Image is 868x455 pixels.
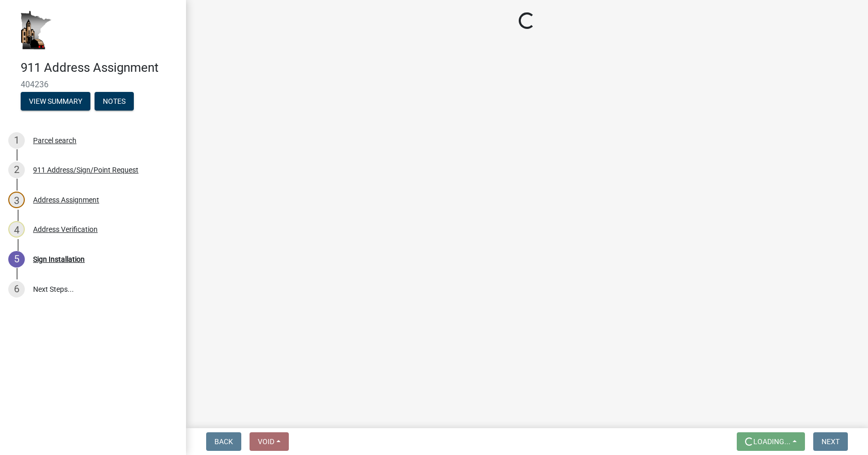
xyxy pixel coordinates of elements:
div: 5 [8,251,25,268]
button: Loading... [737,432,805,451]
div: 2 [8,162,25,178]
button: View Summary [21,92,90,111]
div: 911 Address/Sign/Point Request [33,166,138,174]
div: 1 [8,132,25,149]
span: Loading... [753,437,791,446]
wm-modal-confirm: Summary [21,98,90,106]
div: Sign Installation [33,256,85,263]
button: Notes [95,92,134,111]
div: Address Assignment [33,196,99,203]
div: Parcel search [33,137,76,144]
span: 404236 [21,80,165,89]
span: Back [214,437,233,446]
button: Back [206,432,241,451]
span: Void [258,437,274,446]
div: 4 [8,221,25,238]
button: Next [813,432,848,451]
button: Void [250,432,289,451]
wm-modal-confirm: Notes [95,98,134,106]
div: 6 [8,281,25,297]
div: Address Verification [33,226,98,233]
div: 3 [8,192,25,208]
img: Houston County, Minnesota [21,11,52,50]
span: Next [822,437,840,446]
h4: 911 Address Assignment [21,60,178,75]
